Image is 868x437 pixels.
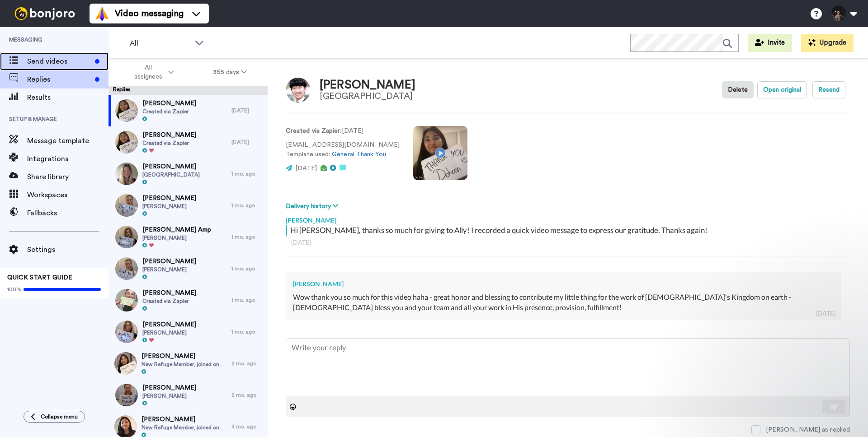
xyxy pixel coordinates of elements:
span: [PERSON_NAME] [142,415,227,424]
a: [PERSON_NAME][PERSON_NAME]1 mo. ago [108,253,268,284]
span: Fallbacks [27,208,108,218]
a: [PERSON_NAME]Created via Zapier1 mo. ago [108,284,268,316]
div: 2 mo. ago [231,360,263,367]
span: Send videos [27,56,91,67]
div: 2 mo. ago [231,391,263,399]
div: [GEOGRAPHIC_DATA] [320,91,415,101]
span: Share library [27,172,108,182]
button: Delete [722,81,754,98]
div: 3 mo. ago [231,423,263,430]
button: 365 days [193,64,266,80]
span: [PERSON_NAME] [142,352,227,361]
div: 1 mo. ago [231,202,263,209]
iframe: Intercom notifications message [687,369,868,432]
strong: Created via Zapier [286,128,340,134]
div: [DATE] [231,107,263,114]
span: Created via Zapier [142,139,196,147]
div: [DATE] [291,238,844,247]
div: 1 mo. ago [231,170,263,177]
span: [PERSON_NAME] [142,392,196,400]
img: caed7644-e6fe-4008-9eec-f2302ef395fd-thumb.jpg [115,257,138,280]
a: [PERSON_NAME][PERSON_NAME]1 mo. ago [108,190,268,221]
span: [PERSON_NAME] [142,234,211,242]
span: [PERSON_NAME] [142,194,196,203]
span: QUICK START GUIDE [7,274,72,281]
span: [GEOGRAPHIC_DATA] [142,171,200,178]
img: 3d9b2df0-36f3-47f2-a289-44ce148da160-thumb.jpg [115,194,138,217]
span: [PERSON_NAME] [142,288,196,298]
span: New Refuge Member, joined on [DATE] 8:37 PM PDT [142,424,227,431]
div: [PERSON_NAME] [320,79,415,92]
span: Created via Zapier [142,298,196,305]
img: Image of Dohoon Lee [286,78,311,102]
img: 42e02530-443d-41eb-903e-165225d54698-thumb.jpg [115,384,138,406]
span: [PERSON_NAME] [142,266,196,273]
p: [EMAIL_ADDRESS][DOMAIN_NAME] Template used: [286,140,400,159]
span: New Refuge Member, joined on [DATE] 10:34 PM PDT [142,361,227,368]
a: [PERSON_NAME][PERSON_NAME]2 mo. ago [108,379,268,411]
span: [PERSON_NAME] [142,257,196,266]
div: [PERSON_NAME] [286,211,850,225]
div: [DATE] [816,309,835,318]
p: : [DATE] [286,126,400,136]
button: All assignees [110,60,193,85]
div: [DATE] [231,139,263,146]
img: 03b40a9a-ce68-4a24-9ccb-c436c996fa90-thumb.jpg [115,321,138,343]
div: Hi [PERSON_NAME], thanks so much for giving to Ally! I recorded a quick video message to express ... [290,225,848,236]
a: [PERSON_NAME][GEOGRAPHIC_DATA]1 mo. ago [108,158,268,190]
a: General Thank You [332,151,386,158]
button: Upgrade [801,34,854,52]
button: Open original [757,81,807,98]
a: [PERSON_NAME] Amp[PERSON_NAME]1 mo. ago [108,221,268,253]
span: Results [27,92,108,103]
span: [PERSON_NAME] Amp [142,225,211,234]
span: [PERSON_NAME] [142,329,196,336]
span: [PERSON_NAME] [142,162,200,171]
button: Invite [748,34,792,52]
span: Message template [27,135,108,146]
div: [PERSON_NAME] [293,279,834,288]
a: [PERSON_NAME]New Refuge Member, joined on [DATE] 10:34 PM PDT2 mo. ago [108,348,268,379]
a: [PERSON_NAME][PERSON_NAME]1 mo. ago [108,316,268,348]
img: c0e959bd-3362-4176-b83c-542333bb1362-thumb.jpg [115,163,138,185]
span: [PERSON_NAME] [142,320,196,329]
div: 1 mo. ago [231,233,263,241]
span: Created via Zapier [142,108,196,115]
span: All [130,38,190,49]
span: Settings [27,244,108,255]
span: [PERSON_NAME] [142,383,196,392]
div: 1 mo. ago [231,297,263,304]
span: [PERSON_NAME] [142,203,196,210]
button: Resend [812,81,845,98]
span: Video messaging [115,7,184,20]
span: All assignees [130,63,166,81]
span: Workspaces [27,190,108,200]
button: Collapse menu [24,411,85,423]
span: Integrations [27,153,108,164]
a: [PERSON_NAME]Created via Zapier[DATE] [108,126,268,158]
img: vm-color.svg [95,6,109,21]
img: 18a6cf06-8888-423a-b78f-c684db21df1e-thumb.jpg [115,289,138,311]
button: Delivery history [286,201,341,211]
img: 49ebe76f-bdcb-4311-9c3c-3b0650341a69-thumb.jpg [115,99,138,122]
img: bj-logo-header-white.svg [11,7,79,20]
div: 1 mo. ago [231,265,263,272]
div: 1 mo. ago [231,328,263,335]
div: Wow thank you so much for this video haha - great honor and blessing to contribute my little thin... [293,292,834,313]
img: 59adc246-38d4-4c49-8989-b44555ee7036-thumb.jpg [115,131,138,153]
span: 100% [7,286,21,293]
a: [PERSON_NAME]Created via Zapier[DATE] [108,95,268,126]
span: Replies [27,74,91,85]
span: [DATE] [295,165,317,172]
div: Replies [108,86,268,95]
img: 29e10979-e97d-4aee-b23d-234ccc01ab18-thumb.jpg [115,226,138,248]
img: 5c506e66-76b8-4689-a121-c80c9a8e215f-thumb.jpg [114,352,137,375]
span: [PERSON_NAME] [142,130,196,139]
span: [PERSON_NAME] [142,99,196,108]
span: Collapse menu [41,413,78,420]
